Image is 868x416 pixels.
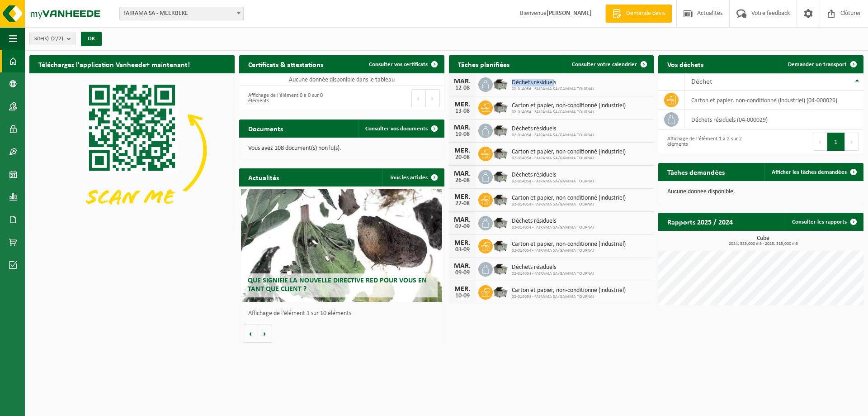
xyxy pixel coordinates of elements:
div: MER. [453,193,472,201]
count: (2/2) [51,36,63,42]
span: 02-014054 - FAIRAMA SA/GAMMA TOURNAI [512,110,626,115]
img: WB-5000-GAL-GY-01 [493,99,508,115]
span: FAIRAMA SA - MEERBEKE [120,7,243,20]
span: Déchets résiduels [512,79,594,86]
h2: Rapports 2025 / 2024 [658,213,742,230]
div: 09-09 [453,270,472,276]
button: Volgende [258,325,272,343]
span: 02-014054 - FAIRAMA SA/GAMMA TOURNAI [512,202,626,207]
button: Vorige [244,325,258,343]
div: MER. [453,101,472,108]
span: Déchet [691,78,712,86]
span: 02-014054 - FAIRAMA SA/GAMMA TOURNAI [512,248,626,253]
img: WB-5000-GAL-GY-01 [493,122,508,138]
h2: Tâches planifiées [449,55,519,73]
h2: Actualités [239,168,288,186]
h2: Téléchargez l'application Vanheede+ maintenant! [29,55,199,73]
strong: [PERSON_NAME] [547,10,592,17]
span: Demande devis [624,9,667,18]
button: Next [426,89,440,107]
p: Vous avez 108 document(s) non lu(s). [248,145,435,152]
div: MAR. [453,78,472,85]
div: MAR. [453,170,472,177]
a: Tous les articles [382,168,443,186]
p: Affichage de l'élément 1 sur 10 éléments [248,311,440,317]
div: MER. [453,239,472,247]
img: WB-5000-GAL-GY-01 [493,76,508,91]
div: Affichage de l'élément 1 à 2 sur 2 éléments [663,132,756,152]
p: Aucune donnée disponible. [667,189,854,195]
button: Previous [813,133,827,151]
h2: Certificats & attestations [239,55,332,73]
h2: Tâches demandées [658,163,734,181]
td: déchets résiduels (04-000029) [684,110,863,129]
span: 02-014054 - FAIRAMA SA/GAMMA TOURNAI [512,86,594,92]
div: 20-08 [453,154,472,161]
div: 02-09 [453,224,472,230]
div: MAR. [453,216,472,224]
img: WB-5000-GAL-GY-01 [493,215,508,230]
span: 02-014054 - FAIRAMA SA/GAMMA TOURNAI [512,156,626,161]
a: Afficher les tâches demandées [764,163,863,181]
span: 02-014054 - FAIRAMA SA/GAMMA TOURNAI [512,294,626,300]
div: MAR. [453,124,472,131]
td: Aucune donnée disponible dans le tableau [239,73,444,86]
span: FAIRAMA SA - MEERBEKE [119,7,244,20]
span: Déchets résiduels [512,264,594,271]
a: Consulter votre calendrier [565,55,653,73]
span: 02-014054 - FAIRAMA SA/GAMMA TOURNAI [512,133,594,138]
span: Demander un transport [788,62,847,67]
span: 02-014054 - FAIRAMA SA/GAMMA TOURNAI [512,271,594,277]
div: 13-08 [453,108,472,115]
span: Carton et papier, non-conditionné (industriel) [512,148,626,156]
span: Carton et papier, non-conditionné (industriel) [512,195,626,202]
td: carton et papier, non-conditionné (industriel) (04-000026) [684,91,863,110]
span: Carton et papier, non-conditionné (industriel) [512,287,626,294]
span: Déchets résiduels [512,125,594,133]
img: WB-5000-GAL-GY-01 [493,191,508,207]
img: WB-5000-GAL-GY-01 [493,168,508,184]
img: Download de VHEPlus App [29,73,235,227]
div: 19-08 [453,131,472,138]
a: Que signifie la nouvelle directive RED pour vous en tant que client ? [241,189,442,302]
a: Consulter les rapports [785,213,863,231]
button: 1 [827,133,845,151]
span: 02-014054 - FAIRAMA SA/GAMMA TOURNAI [512,225,594,230]
img: WB-5000-GAL-GY-01 [493,284,508,299]
span: Consulter votre calendrier [572,62,637,67]
div: MER. [453,147,472,154]
span: 02-014054 - FAIRAMA SA/GAMMA TOURNAI [512,179,594,184]
button: Previous [411,89,426,107]
span: Déchets résiduels [512,172,594,179]
span: Que signifie la nouvelle directive RED pour vous en tant que client ? [248,277,427,293]
a: Consulter vos documents [358,120,443,138]
div: 26-08 [453,177,472,184]
span: Carton et papier, non-conditionné (industriel) [512,241,626,248]
button: Site(s)(2/2) [29,32,75,45]
h2: Documents [239,120,292,137]
h2: Vos déchets [658,55,712,73]
span: Carton et papier, non-conditionné (industriel) [512,102,626,110]
div: Affichage de l'élément 0 à 0 sur 0 éléments [244,88,337,108]
div: 12-08 [453,85,472,91]
div: 27-08 [453,201,472,207]
div: 03-09 [453,247,472,253]
span: Consulter vos documents [365,126,428,132]
img: WB-5000-GAL-GY-01 [493,238,508,253]
span: Consulter vos certificats [369,62,428,67]
h3: Cube [663,235,863,246]
button: Next [845,133,859,151]
span: Afficher les tâches demandées [772,169,847,175]
div: MAR. [453,263,472,270]
a: Demande devis [605,5,672,23]
div: MER. [453,286,472,293]
button: OK [81,32,102,46]
a: Demander un transport [781,55,863,73]
div: 10-09 [453,293,472,299]
img: WB-5000-GAL-GY-01 [493,145,508,161]
span: Déchets résiduels [512,218,594,225]
span: Site(s) [34,32,63,46]
img: WB-5000-GAL-GY-01 [493,261,508,276]
a: Consulter vos certificats [362,55,443,73]
span: 2024: 525,000 m3 - 2025: 315,000 m3 [663,242,863,246]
